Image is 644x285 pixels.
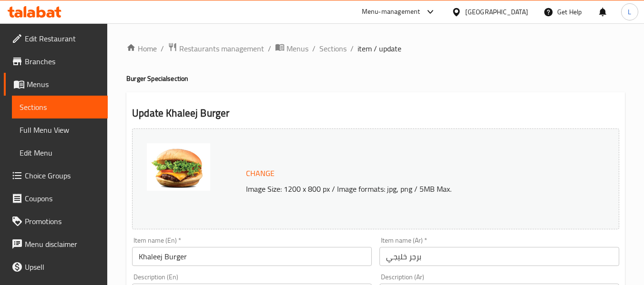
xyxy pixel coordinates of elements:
span: item / update [358,43,401,54]
span: Menus [286,43,308,54]
a: Home [126,43,157,54]
a: Menus [4,73,108,96]
a: Restaurants management [168,42,264,55]
a: Full Menu View [12,118,108,141]
span: Full Menu View [20,124,100,136]
h2: Update Khaleej Burger [132,106,619,120]
span: Edit Restaurant [25,33,100,44]
img: mmw_638872954502320958 [147,143,210,191]
a: Sections [319,43,347,54]
a: Choice Groups [4,164,108,187]
a: Sections [12,96,108,118]
a: Menu disclaimer [4,233,108,256]
a: Promotions [4,210,108,233]
span: Branches [25,56,100,67]
a: Coupons [4,187,108,210]
button: Change [242,164,278,183]
a: Edit Restaurant [4,27,108,50]
a: Menus [275,42,308,55]
a: Branches [4,50,108,73]
div: Menu-management [362,6,420,18]
li: / [350,43,354,54]
span: Coupons [25,193,100,204]
span: Restaurants management [179,43,264,54]
input: Enter name En [132,247,372,266]
span: Promotions [25,216,100,227]
div: [GEOGRAPHIC_DATA] [465,7,528,17]
li: / [161,43,164,54]
span: Edit Menu [20,147,100,158]
span: Menus [27,79,100,90]
nav: breadcrumb [126,42,625,55]
li: / [312,43,316,54]
span: Sections [20,101,100,113]
span: Change [246,167,275,180]
span: Choice Groups [25,170,100,181]
li: / [268,43,271,54]
a: Upsell [4,256,108,278]
span: Upsell [25,261,100,273]
input: Enter name Ar [379,247,619,266]
span: L [628,7,631,17]
p: Image Size: 1200 x 800 px / Image formats: jpg, png / 5MB Max. [242,183,585,195]
span: Menu disclaimer [25,238,100,250]
h4: Burger Special section [126,74,625,83]
a: Edit Menu [12,141,108,164]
